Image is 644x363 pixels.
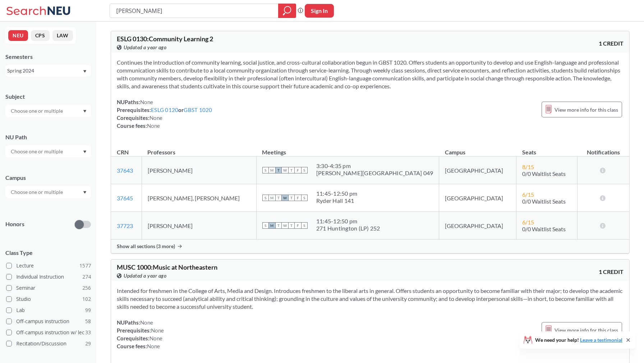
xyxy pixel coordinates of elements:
a: GBST 1020 [184,107,212,113]
span: S [301,222,308,229]
span: None [151,327,164,334]
span: None [147,343,160,349]
span: T [288,195,295,201]
span: None [149,335,162,341]
button: LAW [52,30,73,41]
span: 0/0 Waitlist Seats [522,225,566,232]
label: Seminar [6,283,91,293]
span: Updated a year ago [124,43,166,51]
span: 0/0 Waitlist Seats [522,170,566,177]
div: magnifying glass [278,4,296,18]
span: We need your help! [535,338,622,343]
span: S [262,222,269,229]
span: W [282,195,288,201]
div: NUPaths: Prerequisites: Corequisites: Course fees: [117,318,164,350]
td: [GEOGRAPHIC_DATA] [439,184,516,212]
span: F [295,222,301,229]
span: 1577 [79,262,91,270]
span: MUSC 1000 : Music at Northeastern [117,263,217,271]
div: Spring 2024Dropdown arrow [5,65,91,76]
svg: Dropdown arrow [83,191,87,194]
span: 99 [85,306,91,314]
input: Choose one or multiple [7,188,68,196]
input: Choose one or multiple [7,107,68,115]
span: 274 [82,273,91,281]
span: 33 [85,329,91,336]
div: NU Path [5,133,91,141]
span: ESLG 0130 : Community Learning 2 [117,35,213,43]
span: S [301,167,308,173]
span: 6 / 15 [522,191,534,198]
div: Campus [5,174,91,182]
label: Recitation/Discussion [6,339,91,348]
div: Spring 2024 [7,67,82,75]
span: None [140,319,153,326]
span: None [140,99,153,105]
label: Lab [6,306,91,315]
span: M [269,222,275,229]
th: Professors [142,141,256,157]
svg: Dropdown arrow [83,70,87,73]
label: Individual Instruction [6,272,91,281]
button: CPS [31,30,50,41]
th: Meetings [256,141,439,157]
span: S [262,195,269,201]
div: Semesters [5,53,91,61]
label: Studio [6,294,91,304]
span: F [295,167,301,173]
div: 271 Huntington (LP) 252 [316,225,380,232]
span: Show all sections (3 more) [117,243,175,250]
span: S [262,167,269,173]
p: Honors [5,220,24,228]
span: M [269,195,275,201]
span: 0/0 Waitlist Seats [522,198,566,205]
div: [PERSON_NAME][GEOGRAPHIC_DATA] 049 [316,169,433,177]
label: Off-campus instruction [6,317,91,326]
span: 256 [82,284,91,292]
span: 58 [85,317,91,325]
span: S [301,195,308,201]
span: 102 [82,295,91,303]
span: Updated a year ago [124,272,166,280]
a: ESLG 0120 [151,107,178,113]
div: CRN [117,148,129,156]
button: NEU [8,30,28,41]
a: 37643 [117,167,133,174]
span: None [147,122,160,129]
td: [GEOGRAPHIC_DATA] [439,212,516,239]
a: Leave a testimonial [580,337,622,343]
div: Dropdown arrow [5,186,91,198]
span: Intended for freshmen in the College of Arts, Media and Design. Introduces freshmen to the libera... [117,287,622,310]
td: [PERSON_NAME] [142,212,256,239]
div: 11:45 - 12:50 pm [316,190,358,197]
span: View more info for this class [555,105,618,114]
span: T [275,167,282,173]
span: 8 / 15 [522,163,534,170]
span: 1 CREDIT [599,268,624,276]
span: F [295,195,301,201]
span: W [282,222,288,229]
span: 29 [85,340,91,348]
div: NUPaths: Prerequisites: or Corequisites: Course fees: [117,98,212,130]
div: Subject [5,93,91,101]
button: Sign In [305,4,334,18]
span: T [275,222,282,229]
svg: magnifying glass [283,6,291,16]
span: 6 / 15 [522,219,534,225]
span: T [275,195,282,201]
span: Class Type [5,249,91,257]
th: Notifications [578,141,629,157]
span: T [288,167,295,173]
div: 3:30 - 4:35 pm [316,162,433,169]
div: 11:45 - 12:50 pm [316,218,380,225]
input: Class, professor, course number, "phrase" [115,5,273,17]
a: 37645 [117,195,133,201]
th: Campus [439,141,516,157]
div: Show all sections (3 more) [111,239,629,253]
svg: Dropdown arrow [83,150,87,153]
label: Lecture [6,261,91,270]
span: M [269,167,275,173]
label: Off-campus instruction w/ lec [6,328,91,337]
td: [PERSON_NAME], [PERSON_NAME] [142,184,256,212]
span: None [149,115,162,121]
